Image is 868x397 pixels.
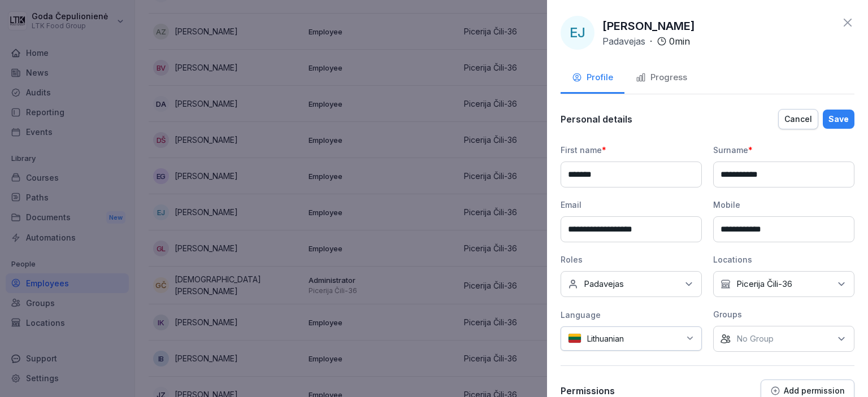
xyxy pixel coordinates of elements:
[561,199,702,211] div: Email
[784,386,845,395] p: Add permission
[828,113,849,125] div: Save
[561,114,632,125] p: Personal details
[713,254,854,265] div: Locations
[602,34,690,48] div: ·
[624,63,698,94] button: Progress
[713,199,854,211] div: Mobile
[713,308,854,320] div: Groups
[584,278,624,290] p: Padavejas
[602,18,695,34] p: [PERSON_NAME]
[713,144,854,156] div: Surname
[636,71,687,84] div: Progress
[561,385,615,396] p: Permissions
[561,16,594,50] div: EJ
[561,326,702,351] div: Lithuanian
[561,309,702,321] div: Language
[784,113,812,125] div: Cancel
[561,254,702,265] div: Roles
[561,144,702,156] div: First name
[736,333,774,344] p: No Group
[736,278,792,290] p: Picerija Čili-36
[568,333,581,344] img: lt.svg
[823,110,854,129] button: Save
[602,34,645,48] p: Padavejas
[572,71,613,84] div: Profile
[561,63,624,94] button: Profile
[669,34,690,48] p: 0 min
[778,109,818,129] button: Cancel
